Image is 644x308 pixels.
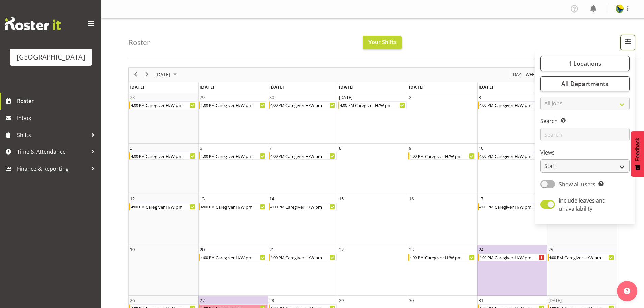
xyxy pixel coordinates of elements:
td: Sunday, September 28, 2025 [129,93,198,144]
span: Shifts [17,130,88,140]
td: Monday, October 20, 2025 [198,245,268,296]
div: Caregiver H/W pm Begin From Friday, October 17, 2025 at 4:00:00 PM GMT+13:00 Ends At Friday, Octo... [478,203,546,210]
div: 4:00 PM [200,152,215,159]
button: Timeline Week [525,70,539,79]
div: 13 [200,195,205,202]
h4: Roster [128,39,150,46]
div: 7 [269,145,272,151]
div: Caregiver H/W pm [564,254,615,261]
div: Caregiver H/W pm Begin From Monday, October 13, 2025 at 4:00:00 PM GMT+13:00 Ends At Monday, Octo... [199,203,267,210]
div: Caregiver H/W pm Begin From Tuesday, October 14, 2025 at 4:00:00 PM GMT+13:00 Ends At Tuesday, Oc... [269,203,337,210]
div: Caregiver H/W pm Begin From Friday, October 3, 2025 at 4:00:00 PM GMT+13:00 Ends At Friday, Octob... [478,101,546,109]
td: Wednesday, October 15, 2025 [338,194,407,245]
div: 21 [269,246,274,253]
td: Thursday, October 23, 2025 [408,245,477,296]
div: Caregiver H/W pm Begin From Monday, October 6, 2025 at 4:00:00 PM GMT+13:00 Ends At Monday, Octob... [199,152,267,160]
div: Caregiver H/W pm Begin From Tuesday, October 7, 2025 at 4:00:00 PM GMT+13:00 Ends At Tuesday, Oct... [269,152,337,160]
div: 4:00 PM [270,102,285,109]
div: Caregiver H/W pm [215,152,267,159]
div: Caregiver H/W pm [145,152,197,159]
div: Caregiver H/W pm Begin From Thursday, October 9, 2025 at 4:00:00 PM GMT+13:00 Ends At Thursday, O... [408,152,476,160]
div: 20 [200,246,205,253]
td: Saturday, October 25, 2025 [547,245,617,296]
label: Views [540,148,630,157]
div: 4:00 PM [479,203,494,210]
td: Friday, October 10, 2025 [477,144,547,194]
div: 12 [130,195,135,202]
td: Monday, October 13, 2025 [198,194,268,245]
div: Caregiver H/W pm Begin From Sunday, October 5, 2025 at 4:00:00 PM GMT+13:00 Ends At Sunday, Octob... [129,152,197,160]
div: October 2025 [153,68,181,82]
div: Caregiver H/W pm [215,254,267,261]
td: Thursday, October 16, 2025 [408,194,477,245]
div: Caregiver H/W pm [494,102,546,109]
td: Thursday, October 9, 2025 [408,144,477,194]
span: 1 Locations [568,59,601,67]
div: 4:00 PM [270,254,285,261]
div: 19 [130,246,135,253]
span: [DATE] [409,84,423,90]
div: 14 [269,195,274,202]
div: 4:00 PM [479,102,494,109]
div: 4:00 PM [200,203,215,210]
span: Day [512,70,522,79]
td: Wednesday, October 22, 2025 [338,245,407,296]
div: [GEOGRAPHIC_DATA] [17,52,85,62]
button: Feedback - Show survey [631,131,644,177]
td: Wednesday, October 1, 2025 [338,93,407,144]
span: Feedback [635,138,641,161]
div: Caregiver H/W pm Begin From Sunday, October 12, 2025 at 4:00:00 PM GMT+13:00 Ends At Sunday, Octo... [129,203,197,210]
div: 15 [339,195,344,202]
div: Caregiver H/W pm Begin From Tuesday, October 21, 2025 at 4:00:00 PM GMT+13:00 Ends At Tuesday, Oc... [269,254,337,261]
div: Caregiver H/W pm Begin From Monday, September 29, 2025 at 4:00:00 PM GMT+13:00 Ends At Monday, Se... [199,101,267,109]
span: Inbox [17,113,98,123]
div: 26 [130,297,135,304]
div: Caregiver H/W pm Begin From Saturday, October 25, 2025 at 4:00:00 PM GMT+13:00 Ends At Saturday, ... [548,254,616,261]
td: Tuesday, September 30, 2025 [268,93,338,144]
div: Caregiver H/W pm [424,152,476,159]
div: 6 [200,145,202,151]
div: 4:00 PM [130,152,145,159]
div: 4:00 PM [409,152,424,159]
td: Sunday, October 19, 2025 [129,245,198,296]
div: 4:00 PM [270,203,285,210]
div: 16 [409,195,414,202]
span: [DATE] [479,84,493,90]
div: 27 [200,297,205,304]
div: Caregiver H/W pm [285,254,336,261]
div: 29 [200,94,205,101]
span: [DATE] [339,84,353,90]
img: gemma-hall22491374b5f274993ff8414464fec47f.png [616,5,624,13]
div: Caregiver H/W pm [215,102,267,109]
div: 22 [339,246,344,253]
span: [DATE] [130,84,144,90]
div: Caregiver H/W pm [285,152,336,159]
span: Finance & Reporting [17,164,88,174]
div: Caregiver H/W pm [494,203,546,210]
div: 3 [479,94,481,101]
td: Monday, October 6, 2025 [198,144,268,194]
td: Thursday, October 2, 2025 [408,93,477,144]
button: All Departments [540,76,630,91]
span: [DATE] [200,84,214,90]
span: Time & Attendance [17,147,88,157]
div: 8 [339,145,341,151]
span: All Departments [561,79,609,88]
div: 24 [479,246,483,253]
td: Tuesday, October 21, 2025 [268,245,338,296]
div: Caregiver H/W pm Begin From Monday, October 20, 2025 at 4:00:00 PM GMT+13:00 Ends At Monday, Octo... [199,254,267,261]
div: Caregiver H/W pm Begin From Tuesday, September 30, 2025 at 4:00:00 PM GMT+13:00 Ends At Tuesday, ... [269,101,337,109]
div: Caregiver H/W pm Begin From Sunday, September 28, 2025 at 4:00:00 PM GMT+13:00 Ends At Sunday, Se... [129,101,197,109]
td: Tuesday, October 7, 2025 [268,144,338,194]
td: Friday, October 17, 2025 [477,194,547,245]
div: next period [141,68,153,82]
div: Caregiver H/W pm [285,102,336,109]
div: 5 [130,145,132,151]
div: 25 [548,246,553,253]
label: Search [540,117,630,125]
div: Caregiver H/W pm Begin From Friday, October 24, 2025 at 4:00:00 PM GMT+13:00 Ends At Friday, Octo... [478,254,546,261]
div: 10 [479,145,483,151]
div: 4:00 PM [130,203,145,210]
input: Search [540,128,630,141]
div: [DATE] [548,297,562,304]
